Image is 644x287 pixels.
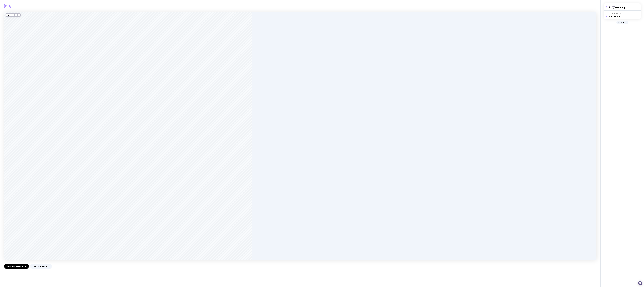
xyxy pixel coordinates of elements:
[609,15,621,17] h5: Whiskey Medallion
[609,7,625,9] h2: Brown [PERSON_NAME]
[638,281,642,285] div: Open Intercom Messenger
[620,22,627,23] span: Copy Link
[30,264,52,269] button: Request Amendments
[18,15,19,16] g: /> />
[609,5,625,7] h3: BUIAX9BM
[606,12,639,14] h4: 1 item awaiting approval
[18,14,20,16] button: />/>
[4,264,29,269] button: Approve and continue
[7,265,23,267] span: Approve and continue
[616,21,628,24] button: Copy Link
[6,14,12,16] div: 1 of 1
